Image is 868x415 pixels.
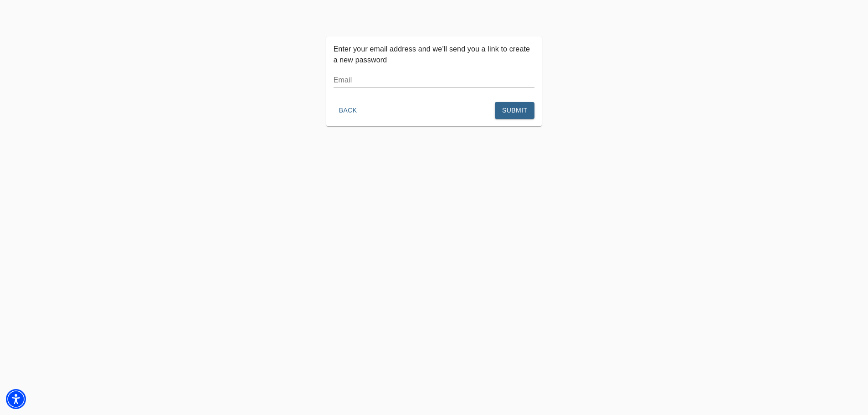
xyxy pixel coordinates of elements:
[502,105,527,116] span: Submit
[334,106,363,113] a: Back
[334,44,535,66] p: Enter your email address and we’ll send you a link to create a new password
[337,105,359,116] span: Back
[6,389,26,409] div: Accessibility Menu
[495,102,534,119] button: Submit
[334,102,363,119] button: Back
